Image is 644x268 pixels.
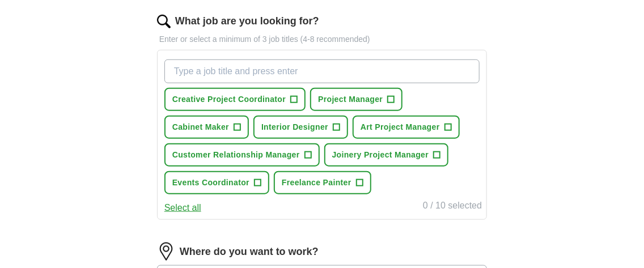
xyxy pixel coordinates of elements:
span: Creative Project Coordinator [172,93,286,105]
button: Art Project Manager [353,116,460,139]
span: Freelance Painter [282,177,351,189]
span: Project Manager [318,93,383,105]
button: Creative Project Coordinator [164,88,306,111]
button: Project Manager [310,88,402,111]
label: What job are you looking for? [175,14,319,29]
label: Where do you want to work? [180,244,319,260]
input: Type a job title and press enter [164,59,480,83]
button: Joinery Project Manager [324,143,449,167]
img: search.png [157,15,171,28]
img: location.png [157,243,175,261]
span: Customer Relationship Manager [172,149,300,161]
button: Customer Relationship Manager [164,143,320,167]
span: Cabinet Maker [172,121,229,133]
button: Cabinet Maker [164,116,249,139]
button: Freelance Painter [274,171,371,194]
div: 0 / 10 selected [423,199,482,215]
span: Interior Designer [261,121,328,133]
span: Joinery Project Manager [332,149,429,161]
p: Enter or select a minimum of 3 job titles (4-8 recommended) [157,33,487,45]
span: Art Project Manager [361,121,440,133]
button: Select all [164,201,201,215]
button: Events Coordinator [164,171,269,194]
span: Events Coordinator [172,177,249,189]
button: Interior Designer [253,116,348,139]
